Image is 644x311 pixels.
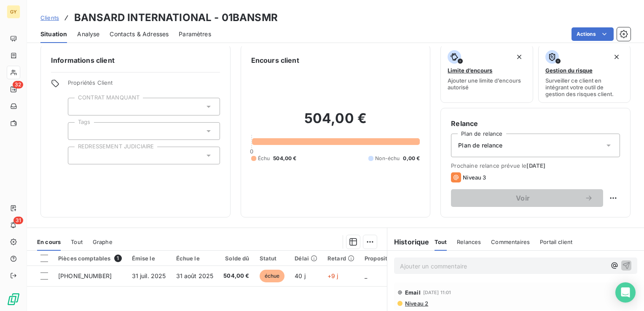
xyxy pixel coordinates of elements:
button: Voir [451,189,603,207]
span: Paramètres [179,30,211,38]
span: En cours [37,239,61,245]
span: Ajouter une limite d’encours autorisé [448,77,526,91]
h6: Relance [451,118,620,129]
div: Open Intercom Messenger [615,282,636,303]
span: [PHONE_NUMBER] [58,272,112,279]
span: Limite d’encours [448,67,492,74]
div: GY [7,5,20,19]
span: 31 juil. 2025 [132,272,166,279]
div: Proposition prelevement [365,255,432,262]
h2: 504,00 € [251,110,420,135]
span: 0 [250,148,253,155]
span: 40 j [295,272,306,279]
span: Commentaires [491,239,530,245]
input: Ajouter une valeur [75,152,82,159]
div: Solde dû [223,255,249,262]
span: Voir [461,195,585,201]
h6: Historique [387,237,429,247]
span: Propriétés Client [68,79,220,91]
div: Échue le [176,255,214,262]
span: Surveiller ce client en intégrant votre outil de gestion des risques client. [545,77,623,97]
span: Échu [258,155,270,162]
span: Tout [71,239,83,245]
span: 1 [114,255,122,262]
span: Plan de relance [458,141,502,150]
a: Clients [40,13,59,22]
div: Pièces comptables [58,255,122,262]
span: [DATE] 11:01 [423,290,451,295]
div: Émise le [132,255,166,262]
h3: BANSARD INTERNATIONAL - 01BANSMR [74,10,278,25]
button: Gestion du risqueSurveiller ce client en intégrant votre outil de gestion des risques client. [538,45,631,103]
span: 32 [13,81,23,88]
span: Prochaine relance prévue le [451,162,620,169]
span: Gestion du risque [545,67,593,74]
span: 504,00 € [223,272,249,280]
span: Non-échu [375,155,400,162]
span: Contacts & Adresses [110,30,169,38]
input: Ajouter une valeur [75,103,82,110]
span: _ [365,272,367,279]
div: Retard [327,255,354,262]
h6: Informations client [51,55,220,65]
h6: Encours client [251,55,299,65]
span: [DATE] [526,162,545,169]
input: Ajouter une valeur [75,127,82,135]
span: 504,00 € [273,155,296,162]
span: +9 j [327,272,338,279]
span: Email [405,289,421,296]
span: 31 [13,217,23,224]
span: 31 août 2025 [176,272,214,279]
span: Portail client [540,239,572,245]
button: Actions [572,27,614,41]
span: Tout [435,239,447,245]
span: Relances [457,239,481,245]
span: Analyse [77,30,99,38]
button: Limite d’encoursAjouter une limite d’encours autorisé [440,45,533,103]
div: Délai [295,255,317,262]
span: Niveau 2 [404,300,428,307]
img: Logo LeanPay [7,292,20,306]
span: 0,00 € [403,155,420,162]
span: Graphe [93,239,113,245]
span: Clients [40,14,59,21]
span: échue [260,270,285,282]
div: Statut [260,255,285,262]
span: Niveau 3 [463,174,486,181]
span: Situation [40,30,67,38]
